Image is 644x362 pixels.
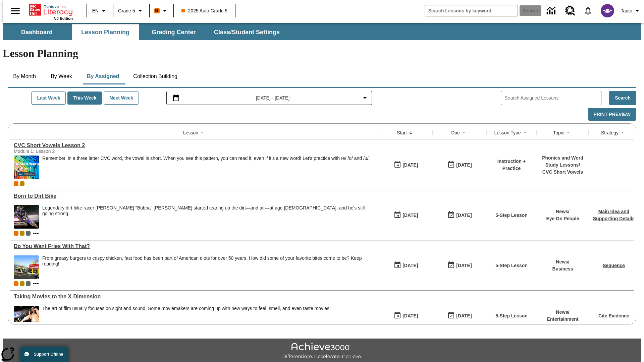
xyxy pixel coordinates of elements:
[14,142,376,148] div: CVC Short Vowels Lesson 2
[547,316,578,323] p: Entertainment
[67,92,102,105] button: This Week
[209,24,285,40] button: Class/Student Settings
[26,281,31,286] div: OL 2025 Auto Grade 6
[26,231,31,236] div: OL 2025 Auto Grade 6
[42,205,376,229] div: Legendary dirt bike racer James "Bubba" Stewart started tearing up the dirt—and air—at age 4, and...
[89,5,111,17] button: Language: EN, Select a language
[451,129,460,136] div: Due
[456,161,472,169] div: [DATE]
[256,95,290,102] span: [DATE] - [DATE]
[14,294,376,300] div: Taking Movies to the X-Dimension
[609,91,636,105] button: Search
[14,193,376,199] a: Born to Dirt Bike, Lessons
[402,261,418,270] div: [DATE]
[546,208,579,215] p: News /
[456,312,472,320] div: [DATE]
[152,5,171,17] button: Boost Class color is orange. Change class color
[456,211,472,220] div: [DATE]
[546,215,579,222] p: Eye On People
[82,68,124,84] button: By Assigned
[20,181,24,186] div: New 2025 class
[128,68,183,84] button: Collection Building
[495,262,528,269] p: 5-Step Lesson
[561,2,579,20] a: Resource Center, Will open in new tab
[445,209,474,222] button: 08/18/25: Last day the lesson can be accessed
[456,261,472,270] div: [DATE]
[29,3,73,16] a: Home
[553,129,564,136] div: Topic
[547,309,578,316] p: News /
[391,309,420,322] button: 08/18/25: First time the lesson was available
[495,212,528,219] p: 5-Step Lesson
[42,156,370,179] div: Remember, in a three letter CVC word, the vowel is short. When you see this pattern, you can read...
[3,23,641,40] div: SubNavbar
[14,148,114,154] div: Module 1: Lesson 2
[20,231,24,236] div: New 2025 class
[3,24,70,40] button: Dashboard
[597,2,618,19] button: Select a new avatar
[14,255,39,279] img: One of the first McDonald's stores, with the iconic red sign and golden arches.
[42,205,376,217] div: Legendary dirt bike racer [PERSON_NAME] "Bubba" [PERSON_NAME] started tearing up the dirt—and air...
[603,263,625,268] a: Sequence
[140,24,207,40] button: Grading Center
[14,231,18,236] div: Current Class
[14,142,376,148] a: CVC Short Vowels Lesson 2, Lessons
[20,347,68,362] button: Support Offline
[20,281,24,286] div: New 2025 class
[181,7,228,14] span: 2025 Auto Grade 5
[32,229,40,237] button: Show more classes
[42,306,331,311] p: The art of film usually focuses on sight and sound. Some moviemakers are coming up with new ways ...
[601,4,614,17] img: avatar image
[564,129,572,137] button: Sort
[490,158,533,172] p: Instruction + Practice
[618,5,644,17] button: Profile/Settings
[495,312,528,319] p: 5-Step Lesson
[29,2,73,20] div: Home
[579,2,597,19] a: Notifications
[494,129,521,136] div: Lesson Type
[42,255,376,279] div: From greasy burgers to crispy chicken, fast food has been part of American diets for over 50 year...
[619,129,627,137] button: Sort
[445,259,474,272] button: 08/18/25: Last day the lesson can be accessed
[198,129,206,137] button: Sort
[118,7,135,14] span: Grade 5
[425,5,518,16] input: search field
[42,306,331,329] div: The art of film usually focuses on sight and sound. Some moviemakers are coming up with new ways ...
[598,313,629,318] a: Cite Evidence
[42,156,370,161] p: Remember, in a three letter CVC word, the vowel is short. When you see this pattern, you can read...
[32,280,40,288] button: Show more classes
[14,306,39,329] img: Panel in front of the seats sprays water mist to the happy audience at a 4DX-equipped theater.
[42,255,376,267] div: From greasy burgers to crispy chicken, fast food has been part of American diets for over 50 year...
[504,93,601,103] input: Search Assigned Lessons
[14,181,18,186] div: Current Class
[361,94,369,102] svg: Collapse Date Range Filter
[540,169,585,176] p: CVC Short Vowels
[54,16,73,20] span: NJ Edition
[14,281,18,286] div: Current Class
[593,209,635,221] a: Main Idea and Supporting Details
[183,129,198,136] div: Lesson
[407,129,415,137] button: Sort
[14,243,376,249] div: Do You Want Fries With That?
[402,211,418,220] div: [DATE]
[72,24,139,40] button: Lesson Planning
[3,24,286,40] div: SubNavbar
[3,47,641,60] h1: Lesson Planning
[540,155,585,169] p: Phonics and Word Study Lessons /
[14,205,39,229] img: Motocross racer James Stewart flies through the air on his dirt bike.
[402,312,418,320] div: [DATE]
[45,68,78,84] button: By Week
[104,92,139,105] button: Next Week
[282,343,362,360] img: Achieve3000 Differentiate Accelerate Achieve
[445,159,474,171] button: 08/19/25: Last day the lesson can be accessed
[601,129,619,136] div: Strategy
[8,68,41,84] button: By Month
[621,7,632,14] span: Tauto
[169,94,369,102] button: Select the date range menu item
